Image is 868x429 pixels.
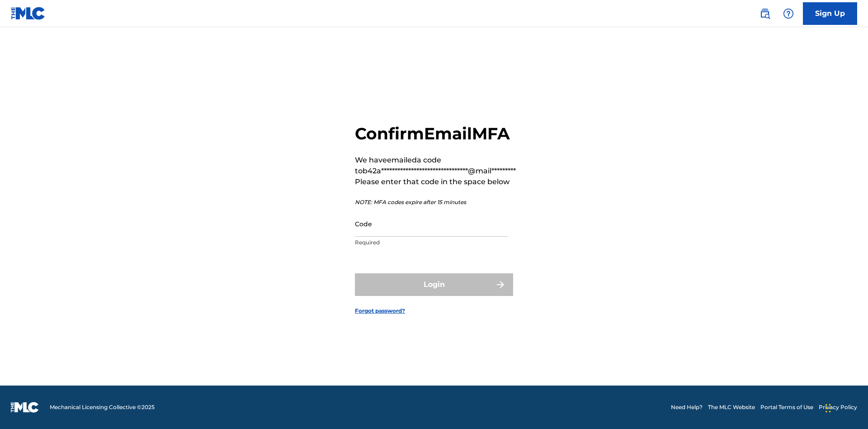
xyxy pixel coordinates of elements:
[671,403,703,411] a: Need Help?
[11,7,46,20] img: MLC Logo
[819,403,857,411] a: Privacy Policy
[355,307,405,315] a: Forgot password?
[779,5,797,23] div: Help
[355,198,516,206] p: NOTE: MFA codes expire after 15 minutes
[50,403,155,411] span: Mechanical Licensing Collective © 2025
[11,402,39,413] img: logo
[803,2,857,25] a: Sign Up
[760,403,813,411] a: Portal Terms of Use
[759,8,770,19] img: search
[708,403,755,411] a: The MLC Website
[826,395,831,422] div: Drag
[823,386,868,429] iframe: Chat Widget
[783,8,794,19] img: help
[355,176,516,187] p: Please enter that code in the space below
[355,238,508,247] p: Required
[355,124,516,144] h2: Confirm Email MFA
[756,5,774,23] a: Public Search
